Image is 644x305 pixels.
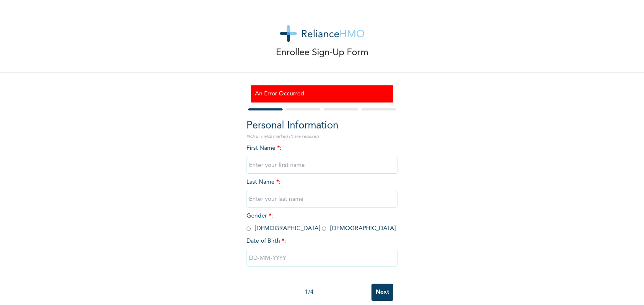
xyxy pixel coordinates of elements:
[247,179,397,202] span: Last Name :
[247,250,397,267] input: DD-MM-YYYY
[247,213,396,231] span: Gender : [DEMOGRAPHIC_DATA] [DEMOGRAPHIC_DATA]
[247,145,397,168] span: First Name :
[371,284,393,301] input: Next
[276,46,369,60] p: Enrollee Sign-Up Form
[247,133,397,140] p: NOTE: Fields marked (*) are required
[247,237,286,246] span: Date of Birth :
[247,288,371,297] div: 1 / 4
[247,191,397,208] input: Enter your last name
[247,118,397,133] h2: Personal Information
[255,90,389,98] h3: An Error Occurred
[280,25,364,42] img: logo
[247,157,397,174] input: Enter your first name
